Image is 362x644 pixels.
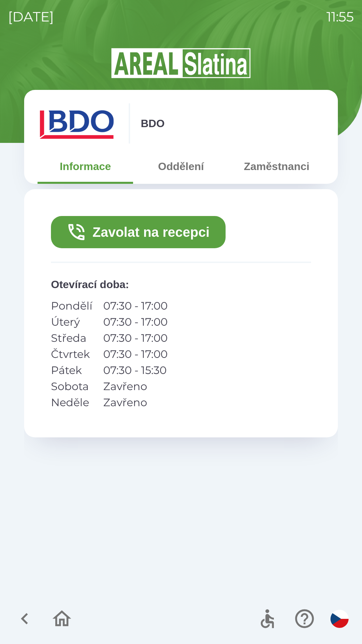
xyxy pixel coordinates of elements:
img: cs flag [330,610,349,628]
p: Pondělí [51,298,93,314]
img: Logo [24,47,338,79]
p: Otevírací doba : [51,276,311,292]
p: Pátek [51,362,93,378]
p: 07:30 - 17:00 [103,346,168,362]
button: Oddělení [133,154,229,178]
p: [DATE] [8,7,54,27]
p: Neděle [51,394,93,411]
button: Zavolat na recepci [51,216,226,248]
img: ae7449ef-04f1-48ed-85b5-e61960c78b50.png [38,103,118,144]
p: 07:30 - 17:00 [103,298,168,314]
button: Zaměstnanci [229,154,324,178]
p: Úterý [51,314,93,330]
p: 07:30 - 15:30 [103,362,168,378]
p: 07:30 - 17:00 [103,314,168,330]
p: 07:30 - 17:00 [103,330,168,346]
p: Zavřeno [103,378,168,394]
p: 11:55 [326,7,354,27]
p: BDO [141,115,165,131]
p: Zavřeno [103,394,168,411]
p: Sobota [51,378,93,394]
button: Informace [38,154,133,178]
p: Čtvrtek [51,346,93,362]
p: Středa [51,330,93,346]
